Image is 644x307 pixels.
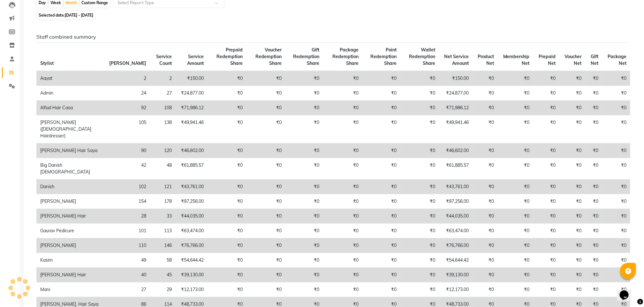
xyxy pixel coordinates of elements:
td: 29 [150,282,176,297]
td: ₹0 [602,238,630,253]
td: ₹0 [498,224,534,238]
td: ₹0 [534,238,560,253]
td: ₹0 [362,180,400,194]
td: ₹0 [586,209,602,224]
td: ₹12,173.00 [439,282,473,297]
td: ₹0 [534,194,560,209]
td: ₹0 [498,180,534,194]
td: ₹44,035.00 [176,209,208,224]
td: ₹0 [208,71,246,86]
td: 49 [105,253,150,268]
td: ₹0 [247,115,286,143]
td: ₹0 [247,86,286,101]
td: 33 [150,209,176,224]
td: ₹0 [498,115,534,143]
td: 120 [150,143,176,158]
td: ₹54,644.42 [176,253,208,268]
td: ₹0 [602,224,630,238]
td: 92 [105,101,150,115]
span: [DATE] - [DATE] [65,13,93,18]
td: ₹0 [247,238,286,253]
td: ₹0 [473,209,498,224]
td: ₹0 [286,282,323,297]
td: ₹0 [559,194,586,209]
td: Kasim [36,253,105,268]
td: ₹0 [559,209,586,224]
td: ₹0 [208,101,246,115]
span: Product Net [478,54,494,66]
td: [PERSON_NAME] [36,194,105,209]
td: ₹0 [534,253,560,268]
td: ₹0 [400,158,439,180]
td: 58 [150,253,176,268]
td: 48 [150,158,176,180]
td: ₹39,130.00 [176,268,208,282]
td: ₹0 [602,101,630,115]
td: ₹0 [498,282,534,297]
td: 42 [105,158,150,180]
td: ₹0 [286,115,323,143]
td: 101 [105,224,150,238]
td: ₹0 [559,268,586,282]
td: ₹0 [323,224,362,238]
td: ₹0 [586,86,602,101]
td: ₹0 [323,115,362,143]
td: ₹63,474.00 [176,224,208,238]
td: ₹150.00 [439,71,473,86]
td: ₹0 [559,143,586,158]
td: ₹0 [286,209,323,224]
td: 40 [105,268,150,282]
td: 113 [150,224,176,238]
td: 2 [150,71,176,86]
td: ₹0 [498,209,534,224]
td: ₹0 [362,101,400,115]
td: ₹0 [586,268,602,282]
td: ₹49,941.46 [176,115,208,143]
td: ₹0 [323,268,362,282]
td: ₹0 [208,115,246,143]
td: ₹0 [473,71,498,86]
span: Net Service Amount [444,54,469,66]
td: ₹0 [602,115,630,143]
td: ₹76,766.00 [176,238,208,253]
td: ₹0 [473,115,498,143]
td: ₹0 [208,209,246,224]
td: ₹71,986.12 [176,101,208,115]
td: ₹0 [559,71,586,86]
td: ₹0 [286,268,323,282]
td: 178 [150,194,176,209]
td: ₹0 [286,238,323,253]
td: ₹0 [247,158,286,180]
td: ₹0 [473,194,498,209]
td: ₹0 [323,194,362,209]
td: ₹0 [362,71,400,86]
td: [PERSON_NAME] Hair Saya [36,143,105,158]
td: ₹0 [586,115,602,143]
td: ₹0 [498,71,534,86]
td: 24 [105,86,150,101]
td: ₹0 [473,268,498,282]
td: ₹0 [498,158,534,180]
td: Alfad Hair Casa [36,101,105,115]
td: 102 [105,180,150,194]
td: ₹0 [400,268,439,282]
td: ₹63,474.00 [439,224,473,238]
td: ₹0 [400,101,439,115]
td: ₹0 [323,71,362,86]
td: [PERSON_NAME] Hair [36,268,105,282]
td: ₹12,173.00 [176,282,208,297]
td: ₹0 [208,238,246,253]
td: ₹0 [247,209,286,224]
td: ₹0 [534,209,560,224]
td: ₹0 [586,180,602,194]
td: [PERSON_NAME] [36,238,105,253]
td: Mani [36,282,105,297]
td: ₹0 [247,71,286,86]
td: ₹0 [498,253,534,268]
td: ₹0 [362,115,400,143]
td: Aayat [36,71,105,86]
iframe: chat widget [617,281,638,301]
td: ₹49,941.46 [439,115,473,143]
td: ₹0 [286,253,323,268]
td: ₹0 [400,143,439,158]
